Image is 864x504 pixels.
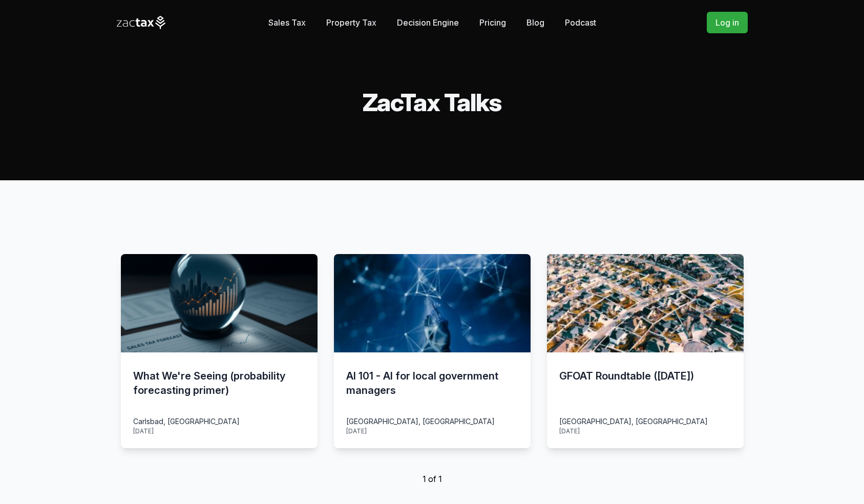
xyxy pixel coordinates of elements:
[526,12,544,33] a: Blog
[133,416,240,427] div: Carlsbad, [GEOGRAPHIC_DATA]
[559,416,708,427] div: [GEOGRAPHIC_DATA], [GEOGRAPHIC_DATA]
[397,12,459,33] a: Decision Engine
[133,427,154,435] time: [DATE]
[117,90,748,115] h2: ZacTax Talks
[133,369,305,397] h3: What We're Seeing (probability forecasting primer)
[559,369,731,383] h3: GFOAT Roundtable ([DATE])
[346,427,367,435] time: [DATE]
[423,473,442,485] span: 1 of 1
[547,254,744,352] img: neighborhoods.jpg
[346,369,518,397] h3: AI 101 - AI for local government managers
[479,12,506,33] a: Pricing
[565,12,596,33] a: Podcast
[334,254,531,448] a: AI 101 - AI for local government managers [GEOGRAPHIC_DATA], [GEOGRAPHIC_DATA] [DATE]
[346,416,495,427] div: [GEOGRAPHIC_DATA], [GEOGRAPHIC_DATA]
[121,254,318,352] img: consumer-confidence-leading-indicators-retail-sales-tax.png
[326,12,376,33] a: Property Tax
[707,12,748,33] a: Log in
[559,427,580,435] time: [DATE]
[547,254,744,448] a: GFOAT Roundtable ([DATE]) [GEOGRAPHIC_DATA], [GEOGRAPHIC_DATA] [DATE]
[268,12,306,33] a: Sales Tax
[121,254,318,448] a: What We're Seeing (probability forecasting primer) Carlsbad, [GEOGRAPHIC_DATA] [DATE]
[334,254,531,352] img: ai-lines_zt6pgx.jpg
